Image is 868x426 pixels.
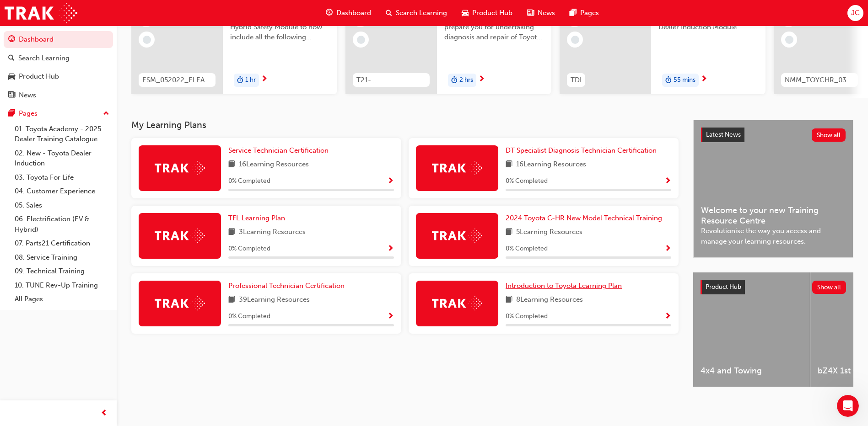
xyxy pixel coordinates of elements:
span: TDI [571,75,582,85]
span: car-icon [8,73,15,81]
span: car-icon [462,7,469,19]
span: 2 hrs [459,75,473,85]
a: 01. Toyota Academy - 2025 Dealer Training Catalogue [11,122,113,146]
a: 05. Sales [11,198,113,213]
a: DT Specialist Diagnosis Technician Certification [506,145,660,156]
span: Show Progress [387,177,394,186]
a: Latest NewsShow allWelcome to your new Training Resource CentreRevolutionise the way you access a... [693,120,853,258]
span: book-icon [506,294,512,306]
span: 16 Learning Resources [516,159,586,170]
span: Introduction to Toyota Learning Plan [506,282,622,290]
button: DashboardSearch LearningProduct HubNews [4,29,113,105]
a: 06. Electrification (EV & Hybrid) [11,212,113,236]
span: guage-icon [326,7,333,19]
span: This module is designed to prepare you for undertaking diagnosis and repair of Toyota & Lexus Ele... [444,11,544,43]
span: T21-FOD_HVIS_PREREQ [356,75,426,85]
a: Product HubShow all [701,280,846,294]
img: Trak [155,161,205,175]
img: Trak [432,161,482,175]
span: pages-icon [570,7,577,19]
span: 0 % Completed [506,244,548,254]
img: Trak [155,296,205,310]
a: News [4,87,113,104]
div: Search Learning [18,53,70,64]
span: Dashboard [336,8,371,18]
span: Professional Technician Certification [228,282,345,290]
span: Pages [580,8,599,18]
span: learningRecordVerb_NONE-icon [357,36,365,44]
span: learningRecordVerb_NONE-icon [143,36,151,44]
a: 2024 Toyota C-HR New Model Technical Training [506,213,666,224]
span: duration-icon [665,75,672,86]
a: 10. TUNE Rev-Up Training [11,278,113,293]
a: search-iconSearch Learning [378,4,454,22]
span: Show Progress [664,177,671,186]
span: Show Progress [664,245,671,253]
a: 04. Customer Experience [11,184,113,198]
button: Pages [4,105,113,122]
span: 55 mins [674,75,695,85]
span: 0 % Completed [506,311,548,322]
span: 0 % Completed [228,244,270,254]
button: Show all [812,281,846,294]
span: 2024 Toyota C-HR New Model Technical Training [506,214,662,222]
span: ESM_052022_ELEARN [142,75,212,85]
img: Trak [432,229,482,243]
span: 3 Learning Resources [239,227,306,238]
span: 0 % Completed [228,311,270,322]
span: Show Progress [387,313,394,321]
a: news-iconNews [520,4,562,22]
a: 09. Technical Training [11,264,113,278]
span: guage-icon [8,36,15,44]
span: Service Technician Certification [228,146,329,154]
div: Pages [19,108,38,119]
div: News [19,90,36,101]
span: Product Hub [472,8,512,18]
a: TFL Learning Plan [228,213,289,224]
span: Latest News [706,131,741,138]
span: book-icon [228,294,235,306]
button: Show Progress [664,243,671,255]
h3: My Learning Plans [131,120,679,130]
span: Show Progress [387,245,394,253]
a: 02. New - Toyota Dealer Induction [11,146,113,170]
span: 0 % Completed [506,176,548,186]
img: Trak [5,3,77,23]
a: car-iconProduct Hub [454,4,520,22]
span: next-icon [261,75,268,84]
a: All Pages [11,292,113,306]
span: Product Hub [706,283,741,291]
a: 08. Service Training [11,250,113,265]
span: TFL Learning Plan [228,214,285,222]
a: Introduction to Toyota Learning Plan [506,281,625,291]
span: learningRecordVerb_NONE-icon [571,36,579,44]
a: Service Technician Certification [228,145,332,156]
span: news-icon [527,7,534,19]
button: JC [847,5,863,21]
a: guage-iconDashboard [318,4,378,22]
img: Trak [155,229,205,243]
a: pages-iconPages [562,4,606,22]
button: Show Progress [387,311,394,322]
span: 8 Learning Resources [516,294,583,306]
a: 07. Parts21 Certification [11,236,113,250]
iframe: Intercom live chat [837,395,859,417]
span: next-icon [701,75,707,84]
span: book-icon [228,227,235,238]
a: 4x4 and Towing [693,272,810,387]
span: 0 % Completed [228,176,270,186]
span: Welcome to your new Training Resource Centre [701,205,846,226]
a: 03. Toyota For Life [11,170,113,185]
span: prev-icon [101,408,108,419]
span: book-icon [506,159,512,170]
span: 1 hr [245,75,256,85]
span: pages-icon [8,110,15,118]
button: Show Progress [664,176,671,187]
span: learningRecordVerb_NONE-icon [785,36,793,44]
span: search-icon [386,7,392,19]
span: 4x4 and Towing [701,366,803,376]
span: news-icon [8,91,15,100]
span: 16 Learning Resources [239,159,309,170]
